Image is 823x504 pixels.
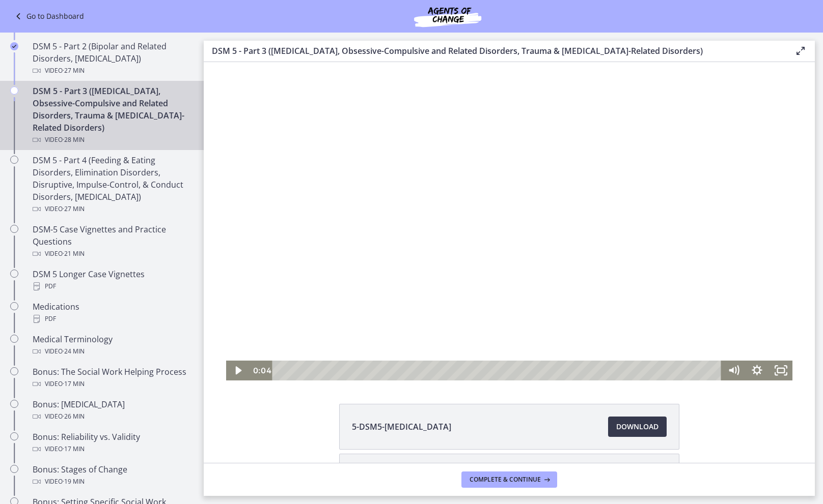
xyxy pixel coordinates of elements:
[33,366,191,390] div: Bonus: The Social Work Helping Process
[33,154,191,215] div: DSM 5 - Part 4 (Feeding & Eating Disorders, Elimination Disorders, Disruptive, Impulse-Control, &...
[33,65,191,77] div: Video
[63,65,85,77] span: · 27 min
[63,134,85,146] span: · 28 min
[33,223,191,260] div: DSM-5 Case Vignettes and Practice Questions
[608,417,667,437] a: Download
[33,333,191,358] div: Medical Terminology
[33,85,191,146] div: DSM 5 - Part 3 ([MEDICAL_DATA], Obsessive-Compulsive and Related Disorders, Trauma & [MEDICAL_DAT...
[461,471,557,488] button: Complete & continue
[33,203,191,215] div: Video
[204,62,815,380] iframe: Video Lesson
[387,4,509,28] img: Agents of Change
[12,10,84,22] a: Go to Dashboard
[470,476,541,484] span: Complete & continue
[33,463,191,488] div: Bonus: Stages of Change
[63,378,85,390] span: · 17 min
[33,301,191,325] div: Medications
[518,299,541,318] button: Mute
[33,134,191,146] div: Video
[33,345,191,358] div: Video
[33,40,191,77] div: DSM 5 - Part 2 (Bipolar and Related Disorders, [MEDICAL_DATA])
[33,280,191,292] div: PDF
[212,45,778,57] h3: DSM 5 - Part 3 ([MEDICAL_DATA], Obsessive-Compulsive and Related Disorders, Trauma & [MEDICAL_DAT...
[33,248,191,260] div: Video
[352,421,451,433] span: 5-DSM5-[MEDICAL_DATA]
[616,421,659,433] span: Download
[63,410,85,423] span: · 26 min
[33,476,191,488] div: Video
[33,313,191,325] div: PDF
[33,378,191,390] div: Video
[33,268,191,292] div: DSM 5 Longer Case Vignettes
[63,443,85,455] span: · 17 min
[33,431,191,455] div: Bonus: Reliability vs. Validity
[10,42,18,50] i: Completed
[63,345,85,358] span: · 24 min
[542,299,565,318] button: Show settings menu
[33,410,191,423] div: Video
[33,443,191,455] div: Video
[33,398,191,423] div: Bonus: [MEDICAL_DATA]
[63,203,85,215] span: · 27 min
[63,476,85,488] span: · 19 min
[565,299,589,318] button: Fullscreen
[63,248,85,260] span: · 21 min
